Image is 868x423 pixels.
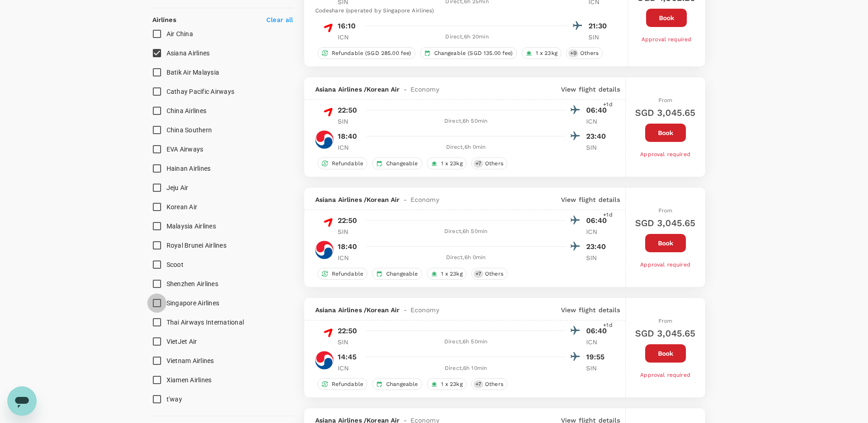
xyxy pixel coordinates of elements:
img: OZ [315,104,334,123]
p: ICN [586,337,609,347]
span: EVA Airways [167,146,204,153]
p: 16:10 [338,21,356,32]
span: Approval required [640,372,690,378]
p: 21:30 [588,21,611,32]
span: Approval required [642,36,692,43]
span: Royal Brunei Airlines [167,242,226,249]
span: Others [481,270,507,278]
img: KE [315,351,334,369]
button: Book [645,124,686,142]
span: +1d [603,321,612,330]
span: 1 x 23kg [532,49,561,57]
p: 22:50 [338,105,357,116]
p: SIN [586,363,609,373]
span: Korean Air [167,203,198,211]
p: View flight details [561,195,620,204]
span: Approval required [640,261,690,268]
span: +1d [603,211,612,220]
p: 06:40 [586,105,609,116]
span: China Southern [167,126,212,134]
span: Economy [410,305,439,315]
span: Refundable [328,380,367,388]
span: Refundable (SGD 285.00 fee) [328,49,415,57]
div: Refundable (SGD 285.00 fee) [318,47,415,59]
p: ICN [338,143,361,152]
p: SIN [586,143,609,152]
span: Hainan Airlines [167,165,211,172]
span: - [400,195,410,204]
h6: SGD 3,045.65 [635,326,696,341]
span: Economy [410,195,439,204]
span: + 9 [568,49,578,57]
iframe: Button to launch messaging window [7,386,37,416]
div: Refundable [318,268,368,280]
p: SIN [338,117,361,126]
span: Changeable [383,270,422,278]
p: SIN [586,253,609,262]
span: Approval required [640,151,690,157]
div: Changeable (SGD 135.00 fee) [420,47,517,59]
span: 1 x 23kg [437,160,466,168]
p: SIN [338,337,361,347]
p: 06:40 [586,215,609,226]
div: Direct , 6h 10min [366,364,566,373]
div: Direct , 6h 0min [366,143,566,152]
div: Changeable [372,157,422,169]
span: From [658,97,673,103]
h6: SGD 3,045.65 [635,216,696,230]
div: +7Others [471,157,507,169]
div: Changeable [372,378,422,390]
span: Asiana Airlines / Korean Air [315,195,400,204]
div: Direct , 6h 50min [366,117,566,126]
div: +9Others [566,47,603,59]
span: Asiana Airlines [167,49,210,57]
img: KE [315,241,334,259]
div: Direct , 6h 0min [366,253,566,262]
span: Shenzhen Airlines [167,280,218,287]
p: Clear all [266,15,293,24]
div: Codeshare (operated by Singapore Airlines) [315,6,611,16]
span: VietJet Air [167,338,197,345]
span: t'way [167,396,182,403]
div: Direct , 6h 50min [366,227,566,236]
img: OZ [315,215,334,233]
p: ICN [586,117,609,126]
p: 22:50 [338,215,357,226]
p: View flight details [561,85,620,94]
p: 14:45 [338,352,357,363]
div: 1 x 23kg [427,268,467,280]
p: ICN [586,227,609,236]
span: Changeable [383,160,422,168]
h6: SGD 3,045.65 [635,105,696,120]
div: Refundable [318,157,368,169]
span: 1 x 23kg [437,380,466,388]
div: 1 x 23kg [427,378,467,390]
div: 1 x 23kg [522,47,561,59]
span: Changeable [383,380,422,388]
div: Direct , 6h 50min [366,337,566,347]
button: Book [645,344,686,363]
span: Asiana Airlines / Korean Air [315,305,400,315]
span: 1 x 23kg [437,270,466,278]
p: SIN [588,33,611,42]
span: Jeju Air [167,184,189,191]
span: Others [481,160,507,168]
p: ICN [338,363,361,373]
span: + 7 [474,380,483,388]
button: Book [646,9,687,27]
span: Malaysia Airlines [167,222,216,230]
button: Book [645,234,686,252]
span: Others [481,380,507,388]
span: - [400,305,410,315]
p: 06:40 [586,325,609,336]
img: OZ [315,325,334,343]
p: SIN [338,227,361,236]
span: Economy [410,85,439,94]
div: +7Others [471,378,507,390]
span: Singapore Airlines [167,299,220,307]
span: Others [577,49,602,57]
div: Refundable [318,378,368,390]
p: ICN [338,253,361,262]
span: Refundable [328,160,367,168]
span: Scoot [167,261,183,268]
